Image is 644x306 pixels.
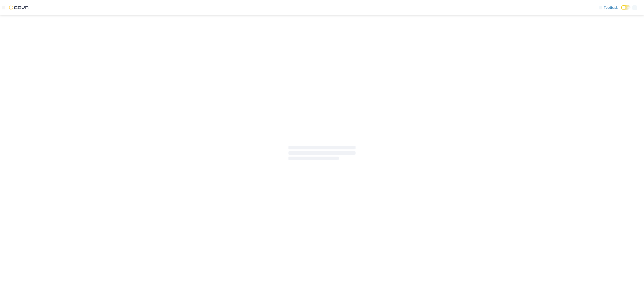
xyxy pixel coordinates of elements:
a: Feedback [597,3,619,12]
input: Dark Mode [621,5,631,10]
span: Loading [288,147,356,161]
img: Cova [9,5,29,10]
span: Feedback [604,5,618,10]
